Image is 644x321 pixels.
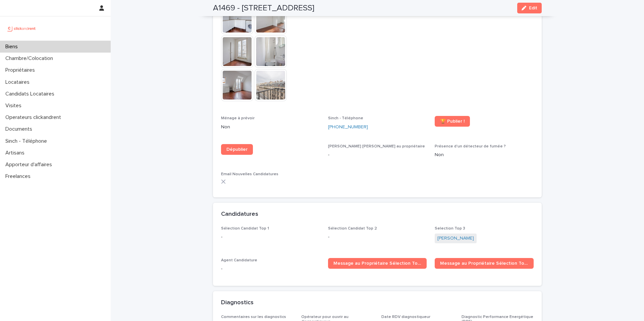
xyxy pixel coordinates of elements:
[3,91,60,97] p: Candidats Locataires
[333,261,422,266] span: Message au Propriétaire Sélection Top 1
[435,227,465,231] span: Selection Top 3
[3,173,36,180] p: Freelances
[328,151,427,158] p: -
[221,258,257,262] span: Agent Candidature
[3,55,58,62] p: Chambre/Colocation
[221,124,320,131] p: Non
[213,3,314,13] h2: A1469 - [STREET_ADDRESS]
[221,315,286,319] span: Commentaires sur les diagnostics
[3,79,35,85] p: Locataires
[328,125,368,129] span: [PHONE_NUMBER]
[221,144,253,155] a: Dépublier
[226,147,248,152] span: Dépublier
[3,126,38,132] p: Documents
[221,227,269,231] span: Sélection Candidat Top 1
[381,315,430,319] span: Date RDV diagnostiqueur
[328,234,427,241] p: -
[328,258,427,269] a: Message au Propriétaire Sélection Top 1
[3,150,30,156] p: Artisans
[529,6,537,10] span: Edit
[221,172,278,176] span: Email Nouvelles Candidatures
[440,261,528,266] span: Message au Propriétaire Sélection Top 2
[435,258,534,269] a: Message au Propriétaire Sélection Top 2
[3,44,23,50] p: Biens
[221,299,254,307] h2: Diagnostics
[3,103,27,109] p: Visites
[328,227,377,231] span: Sélection Candidat Top 2
[517,3,542,13] button: Edit
[221,211,258,218] h2: Candidatures
[3,67,40,73] p: Propriétaires
[435,151,534,158] p: Non
[440,119,465,124] span: 🏆 Publier !
[3,162,57,168] p: Apporteur d'affaires
[328,144,425,148] span: [PERSON_NAME] [PERSON_NAME] au propriétaire
[328,124,368,131] a: [PHONE_NUMBER]
[435,144,506,148] span: Présence d'un détecteur de fumée ?
[437,235,474,242] a: [PERSON_NAME]
[3,138,52,144] p: Sinch - Téléphone
[3,114,66,121] p: Operateurs clickandrent
[435,116,470,127] a: 🏆 Publier !
[221,234,320,241] p: -
[221,265,320,272] p: -
[221,116,255,120] span: Ménage à prévoir
[5,22,38,35] img: UCB0brd3T0yccxBKYDjQ
[328,116,363,120] span: Sinch - Téléphone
